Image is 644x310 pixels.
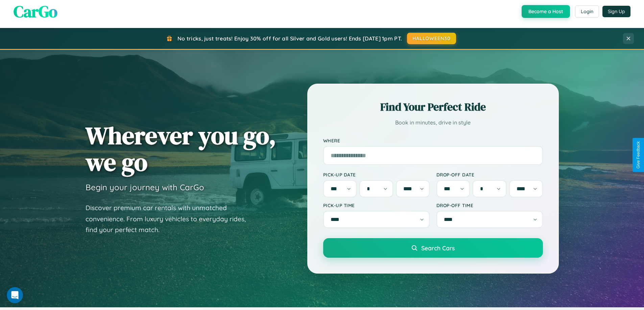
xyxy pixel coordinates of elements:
label: Drop-off Time [436,202,543,208]
iframe: Intercom live chat [7,287,23,303]
span: CarGo [14,0,57,23]
label: Where [323,138,543,143]
label: Pick-up Date [323,172,430,177]
label: Pick-up Time [323,202,430,208]
h1: Wherever you go, we go [86,122,276,175]
p: Book in minutes, drive in style [323,118,543,128]
p: Discover premium car rentals with unmatched convenience. From luxury vehicles to everyday rides, ... [86,202,255,235]
div: Give Feedback [636,141,641,169]
h3: Begin your journey with CarGo [86,182,204,192]
label: Drop-off Date [436,172,543,177]
button: Sign Up [602,6,630,17]
h2: Find Your Perfect Ride [323,100,543,114]
button: Search Cars [323,238,543,258]
span: No tricks, just treats! Enjoy 30% off for all Silver and Gold users! Ends [DATE] 1pm PT. [177,35,402,42]
span: Search Cars [421,244,455,252]
button: HALLOWEEN30 [407,33,456,44]
button: Login [575,5,599,18]
button: Become a Host [522,5,570,18]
